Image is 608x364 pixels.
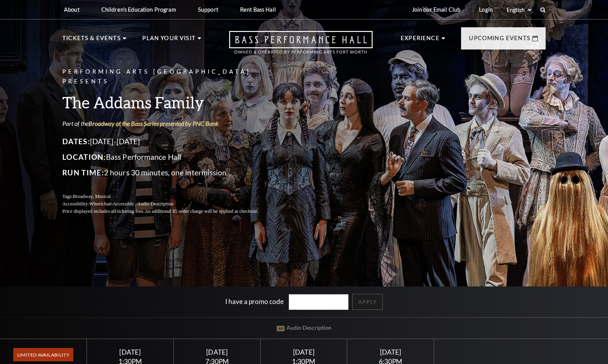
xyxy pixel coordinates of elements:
[62,92,277,112] h3: The Addams Family
[89,201,173,207] span: Wheelchair Accessible , Audio Description
[240,6,276,13] p: Rent Bass Hall
[225,297,284,305] label: I have a promo code
[62,200,277,208] p: Accessibility:
[73,194,111,199] span: Broadway, Musical
[145,209,258,214] span: An additional $5 order charge will be applied at checkout.
[62,119,277,128] p: Part of the
[64,6,80,13] p: About
[13,348,73,361] span: Limited Availability
[270,348,338,356] div: [DATE]
[183,348,251,356] div: [DATE]
[198,6,218,13] p: Support
[469,34,530,48] p: Upcoming Events
[62,151,277,163] p: Bass Performance Hall
[505,6,533,14] select: Select:
[62,152,106,161] span: Location:
[62,67,277,87] p: Performing Arts [GEOGRAPHIC_DATA] Presents
[62,166,277,179] p: 2 hours 30 minutes, one intermission
[62,135,277,148] p: [DATE]-[DATE]
[62,193,277,200] p: Tags:
[62,34,121,48] p: Tickets & Events
[401,34,440,48] p: Experience
[101,6,176,13] p: Children's Education Program
[62,208,277,215] p: Price displayed includes all ticketing fees.
[96,348,164,356] div: [DATE]
[357,348,424,356] div: [DATE]
[62,168,104,177] span: Run Time:
[88,120,219,127] a: Broadway at the Bass Series presented by PNC Bank
[62,137,90,146] span: Dates:
[142,34,196,48] p: Plan Your Visit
